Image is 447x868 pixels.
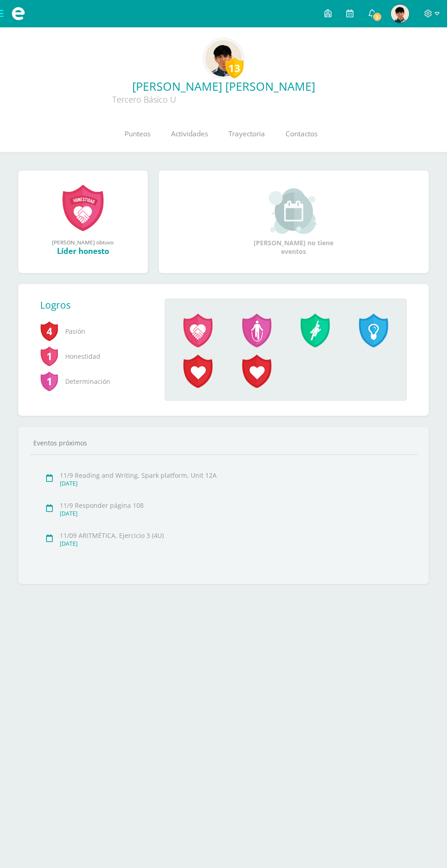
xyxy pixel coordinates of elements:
[218,116,275,152] a: Trayectoria
[269,188,318,234] img: event_small.png
[27,238,139,246] div: [PERSON_NAME] obtuvo
[114,116,161,152] a: Punteos
[60,510,408,517] div: [DATE]
[275,116,327,152] a: Contactos
[171,129,208,139] span: Actividades
[60,480,408,487] div: [DATE]
[60,501,408,510] div: 11/9 Responder página 108
[40,320,58,341] span: 4
[248,188,339,256] div: [PERSON_NAME] no tiene eventos
[40,369,150,394] span: Determinación
[286,129,317,139] span: Contactos
[372,12,382,22] span: 2
[40,346,58,367] span: 1
[7,94,281,105] div: Tercero Básico U
[60,540,408,548] div: [DATE]
[27,246,139,256] div: Líder honesto
[229,129,265,139] span: Trayectoria
[391,5,409,23] img: f76073ca312b03dd87f23b6b364bf11e.png
[40,319,150,344] span: Pasión
[60,471,408,480] div: 11/9 Reading and Writing, Spark platform, Unit 12A
[60,531,408,540] div: 11/09 ARITMÉTICA. Ejercicio 3 (4U)
[7,78,440,94] a: [PERSON_NAME] [PERSON_NAME]
[40,371,58,392] span: 1
[205,40,242,77] img: f8efb56c4dccdd8a2bf15b3a20387d91.png
[125,129,151,139] span: Punteos
[40,344,150,369] span: Honestidad
[161,116,218,152] a: Actividades
[30,439,417,447] div: Eventos próximos
[40,299,157,311] div: Logros
[225,57,244,78] div: 13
